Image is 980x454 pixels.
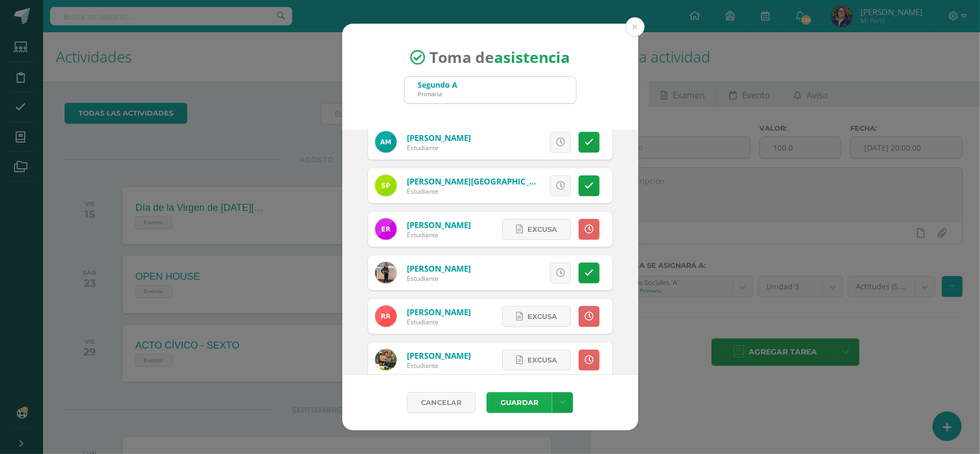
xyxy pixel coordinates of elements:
button: Guardar [487,392,552,413]
img: 64c937cdd37458680362b20eca1fd6ed.png [375,262,397,283]
a: [PERSON_NAME] [407,307,471,317]
img: fdf5f21292f94ab1efcd99d4cec46505.png [375,349,397,371]
div: Estudiante [407,361,471,370]
strong: asistencia [494,47,570,68]
div: Estudiante [407,187,536,196]
span: Excusa [527,219,557,239]
a: Excusa [502,350,571,371]
div: Primaria [418,90,458,98]
div: Estudiante [407,230,471,239]
span: Excusa [527,350,557,370]
img: c5f890f1d411ebe375e0bab769f2977b.png [375,175,397,196]
span: Excusa [527,307,557,327]
a: [PERSON_NAME] [407,219,471,230]
div: Estudiante [407,274,471,283]
a: [PERSON_NAME] [407,132,471,143]
img: 9b1772739a181c166abb731fc8db4e04.png [375,131,397,153]
div: Estudiante [407,143,471,152]
a: Cancelar [407,392,476,413]
a: [PERSON_NAME] [407,263,471,274]
div: Segundo A [418,80,458,90]
span: Toma de [429,47,570,68]
a: [PERSON_NAME][GEOGRAPHIC_DATA] [407,176,553,187]
a: Excusa [502,306,571,327]
button: Close (Esc) [625,17,645,37]
a: Excusa [502,219,571,240]
img: 28731a9b5bf688df5ade0a1a0a1b5cc5.png [375,218,397,240]
a: [PERSON_NAME] [407,350,471,361]
img: 6b8077c05f286539583b6c4c06a5ddcd.png [375,306,397,327]
input: Busca un grado o sección aquí... [405,77,576,103]
div: Estudiante [407,317,471,327]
